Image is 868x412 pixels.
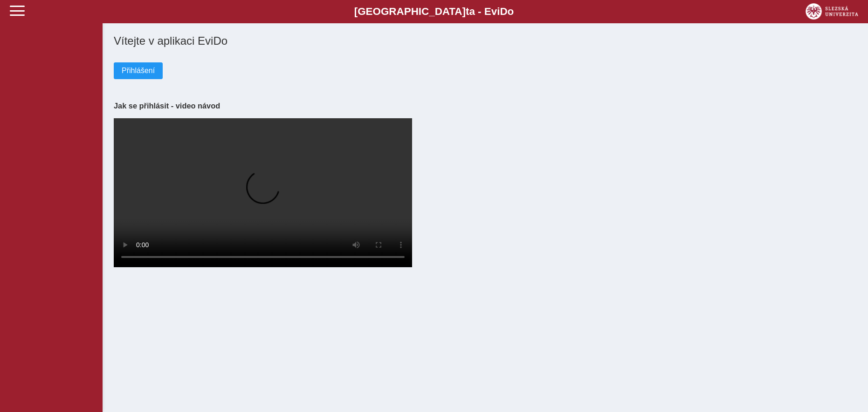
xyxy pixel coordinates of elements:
span: t [466,6,469,17]
button: Přihlášení [114,62,163,79]
span: D [500,6,507,17]
img: logo_web_su.png [806,3,858,20]
video: Your browser does not support the video tag. [114,118,412,267]
span: Přihlášení [122,67,155,75]
span: o [508,6,514,17]
b: [GEOGRAPHIC_DATA] a - Evi [28,6,840,18]
h3: Jak se přihlásit - video návod [114,101,857,110]
h1: Vítejte v aplikaci EviDo [114,34,857,47]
